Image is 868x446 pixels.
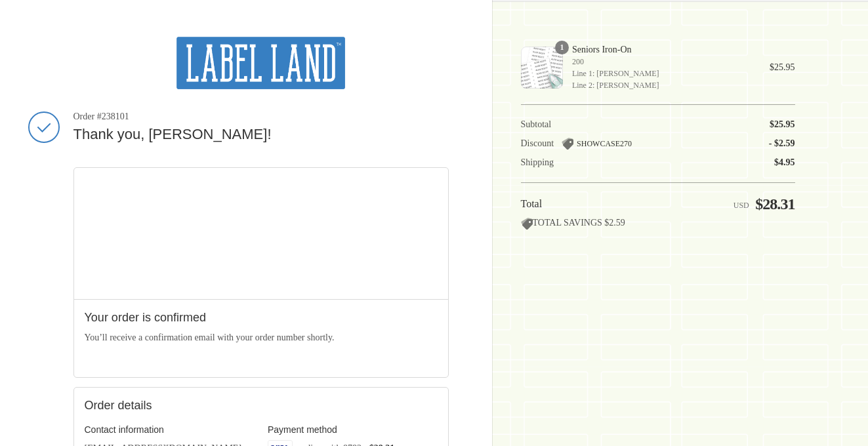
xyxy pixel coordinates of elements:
[176,37,345,89] img: Label Land
[521,218,602,228] span: TOTAL SAVINGS
[734,201,749,210] span: USD
[774,157,795,167] span: $4.95
[521,47,563,89] img: Nursing Home Iron-On - Label Land
[85,398,261,413] h2: Order details
[85,331,438,344] p: You’ll receive a confirmation email with your order number shortly.
[604,218,625,228] span: $2.59
[521,119,684,131] th: Subtotal
[521,157,554,167] span: Shipping
[769,138,795,148] span: - $2.59
[572,68,751,79] span: Line 1: [PERSON_NAME]
[755,195,795,213] span: $28.31
[74,168,448,299] div: Google map displaying pin point of shipping address: Attleboro, Massachusetts
[572,44,751,56] span: Seniors Iron-On
[521,138,554,148] span: Discount
[73,111,449,123] span: Order #238101
[770,62,795,72] span: $25.95
[577,139,632,148] span: SHOWCASE270
[268,424,438,436] h3: Payment method
[770,119,795,129] span: $25.95
[572,79,751,91] span: Line 2: [PERSON_NAME]
[85,310,438,325] h2: Your order is confirmed
[73,125,449,144] h2: Thank you, [PERSON_NAME]!
[555,41,569,54] span: 1
[74,168,449,299] iframe: Google map displaying pin point of shipping address: Attleboro, Massachusetts
[85,424,255,436] h3: Contact information
[572,56,751,68] span: 200
[521,198,543,209] span: Total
